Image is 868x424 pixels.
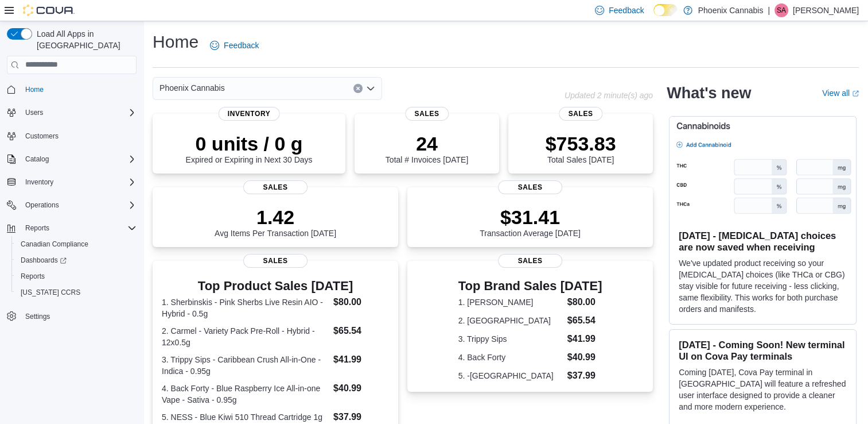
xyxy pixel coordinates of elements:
dd: $40.99 [333,381,389,395]
h2: What's new [667,84,751,102]
dt: 2. [GEOGRAPHIC_DATA] [458,315,563,326]
span: Dark Mode [653,16,654,17]
p: We've updated product receiving so your [MEDICAL_DATA] choices (like THCa or CBG) stay visible fo... [679,257,847,315]
span: Sales [405,107,449,121]
p: Coming [DATE], Cova Pay terminal in [GEOGRAPHIC_DATA] will feature a refreshed user interface des... [679,367,847,413]
span: Reports [25,223,49,233]
h3: [DATE] - [MEDICAL_DATA] choices are now saved when receiving [679,230,847,253]
span: Sales [243,180,308,194]
button: [US_STATE] CCRS [11,284,141,300]
span: Inventory [21,175,137,189]
span: Operations [21,198,137,212]
button: Customers [2,128,141,144]
span: Operations [25,201,59,210]
button: Reports [11,268,141,284]
span: Canadian Compliance [16,237,137,251]
span: Phoenix Cannabis [159,81,225,95]
dt: 3. Trippy Sips [458,333,563,345]
dd: $80.00 [333,295,389,309]
a: [US_STATE] CCRS [16,286,85,299]
button: Reports [2,220,141,236]
span: Settings [21,309,137,323]
span: Feedback [609,5,644,16]
span: Catalog [21,152,137,166]
h3: Top Brand Sales [DATE] [458,279,602,293]
span: Home [21,82,137,97]
span: Users [21,106,137,120]
div: Expired or Expiring in Next 30 Days [186,132,313,164]
span: Home [25,85,44,94]
h3: Top Product Sales [DATE] [162,279,389,293]
button: Catalog [2,151,141,167]
span: Customers [21,129,137,143]
button: Catalog [21,152,53,166]
span: Reports [16,269,137,283]
span: Settings [25,312,50,321]
span: Reports [21,221,137,235]
span: Customers [25,132,59,141]
div: Sam Abdallah [774,3,788,17]
div: Avg Items Per Transaction [DATE] [215,206,336,238]
dd: $65.54 [567,314,602,327]
button: Canadian Compliance [11,236,141,252]
p: | [768,3,770,17]
p: $753.83 [546,132,616,155]
span: Feedback [224,40,259,51]
p: Updated 2 minute(s) ago [565,91,653,100]
dt: 3. Trippy Sips - Caribbean Crush All-in-One - Indica - 0.95g [162,354,329,377]
h3: [DATE] - Coming Soon! New terminal UI on Cova Pay terminals [679,339,847,362]
button: Operations [2,197,141,213]
p: Phoenix Cannabis [698,3,764,17]
a: Feedback [205,34,263,57]
div: Total Sales [DATE] [546,132,616,164]
dt: 2. Carmel - Variety Pack Pre-Roll - Hybrid - 12x0.5g [162,325,329,348]
a: View allExternal link [822,88,859,98]
span: Washington CCRS [16,286,137,299]
dt: 5. -[GEOGRAPHIC_DATA] [458,370,563,381]
dt: 1. [PERSON_NAME] [458,296,563,308]
input: Dark Mode [653,4,678,16]
a: Dashboards [16,253,71,267]
span: Sales [498,254,562,268]
span: Catalog [25,155,49,164]
nav: Complex example [7,76,137,354]
button: Users [21,106,48,120]
dd: $37.99 [333,410,389,424]
span: Dashboards [21,256,67,265]
svg: External link [852,90,859,97]
dt: 4. Back Forty [458,352,563,363]
span: Canadian Compliance [21,240,88,249]
img: Cova [23,5,75,16]
button: Users [2,105,141,121]
span: Sales [243,254,308,268]
dd: $40.99 [567,350,602,364]
div: Total # Invoices [DATE] [386,132,468,164]
p: 1.42 [215,206,336,229]
button: Settings [2,307,141,324]
button: Reports [21,221,54,235]
span: Inventory [219,107,280,121]
p: 0 units / 0 g [186,132,313,155]
button: Open list of options [366,84,375,93]
dt: 5. NESS - Blue Kiwi 510 Thread Cartridge 1g [162,411,329,423]
a: Reports [16,269,49,283]
dt: 1. Sherbinskis - Pink Sherbs Live Resin AIO - Hybrid - 0.5g [162,296,329,319]
a: Canadian Compliance [16,237,93,251]
dd: $65.54 [333,324,389,338]
span: Users [25,108,43,117]
span: Reports [21,272,45,281]
span: SA [777,3,786,17]
a: Home [21,83,48,97]
dt: 4. Back Forty - Blue Raspberry Ice All-in-one Vape - Sativa - 0.95g [162,383,329,406]
dd: $80.00 [567,295,602,309]
p: [PERSON_NAME] [793,3,859,17]
div: Transaction Average [DATE] [480,206,581,238]
button: Inventory [2,174,141,190]
dd: $37.99 [567,369,602,383]
dd: $41.99 [567,332,602,346]
span: [US_STATE] CCRS [21,288,80,297]
a: Dashboards [11,252,141,268]
span: Sales [559,107,602,121]
span: Sales [498,180,562,194]
p: $31.41 [480,206,581,229]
